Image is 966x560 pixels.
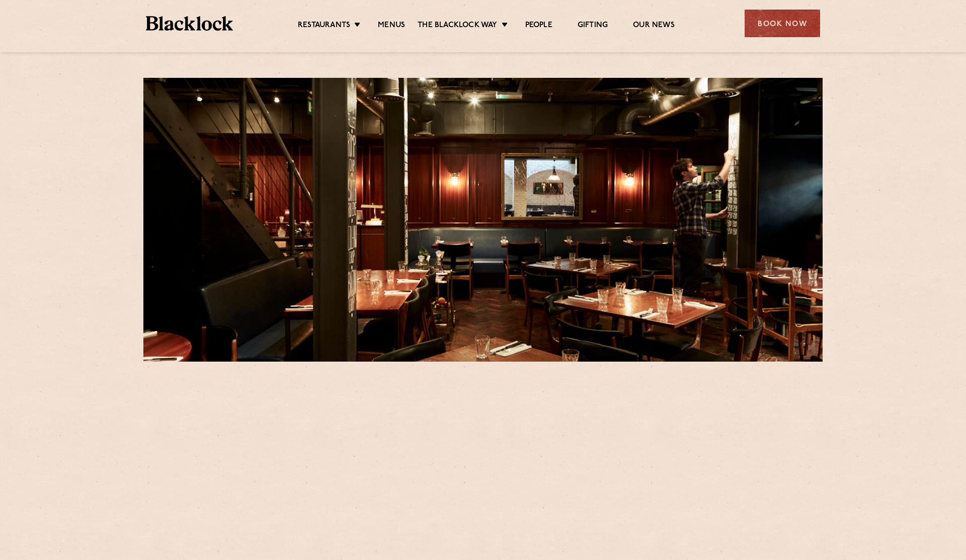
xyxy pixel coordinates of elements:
a: Menus [378,21,405,32]
a: Our News [633,21,675,32]
a: The Blacklock Way [418,21,497,32]
a: People [525,21,552,32]
a: Gifting [578,21,608,32]
div: Book Now [745,10,820,37]
a: Restaurants [298,21,350,32]
img: BL_Textured_Logo-footer-cropped.svg [146,16,233,31]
